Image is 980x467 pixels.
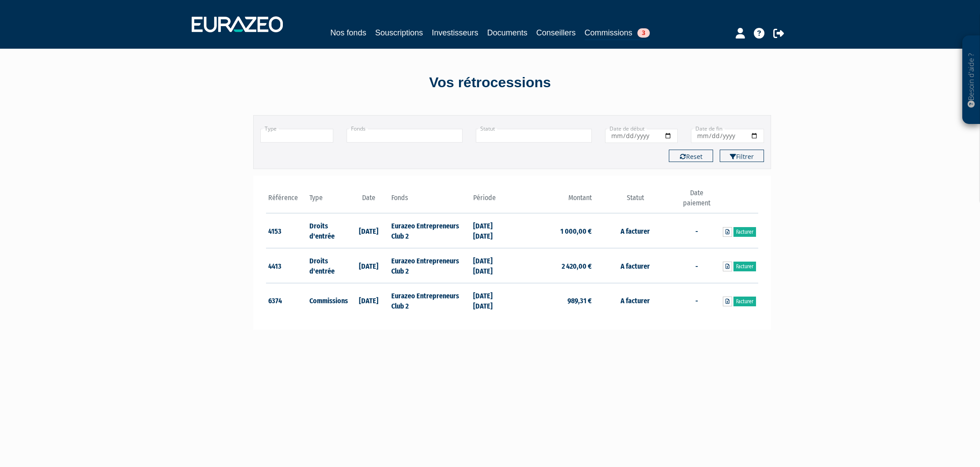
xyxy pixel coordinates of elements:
div: Vos rétrocessions [238,73,742,93]
a: Investisseurs [432,27,478,39]
td: [DATE] [DATE] [471,283,512,317]
td: A facturer [594,283,676,317]
a: Commissions3 [585,27,650,40]
th: Date paiement [676,188,718,213]
td: 4153 [266,213,307,248]
a: Nos fonds [330,27,366,39]
td: - [676,248,718,283]
td: - [676,283,718,317]
td: 2 420,00 € [512,248,594,283]
a: Conseillers [536,27,576,39]
td: A facturer [594,248,676,283]
td: Droits d'entrée [307,213,348,248]
th: Statut [594,188,676,213]
a: Facturer [733,297,756,306]
td: [DATE] [DATE] [471,248,512,283]
td: Eurazeo Entrepreneurs Club 2 [389,283,471,317]
td: [DATE] [DATE] [471,213,512,248]
td: 6374 [266,283,307,317]
td: Commissions [307,283,348,317]
a: Facturer [733,227,756,237]
td: Droits d'entrée [307,248,348,283]
th: Référence [266,188,307,213]
th: Période [471,188,512,213]
td: - [676,213,718,248]
td: [DATE] [348,213,389,248]
button: Filtrer [720,150,764,162]
a: Facturer [733,262,756,271]
td: Eurazeo Entrepreneurs Club 2 [389,213,471,248]
img: 1732889491-logotype_eurazeo_blanc_rvb.png [192,16,283,32]
th: Date [348,188,389,213]
td: Eurazeo Entrepreneurs Club 2 [389,248,471,283]
td: A facturer [594,213,676,248]
th: Fonds [389,188,471,213]
td: [DATE] [348,283,389,317]
td: 4413 [266,248,307,283]
th: Type [307,188,348,213]
p: Besoin d'aide ? [966,40,976,120]
th: Montant [512,188,594,213]
a: Souscriptions [375,27,423,39]
a: Documents [487,27,528,39]
td: [DATE] [348,248,389,283]
td: 1 000,00 € [512,213,594,248]
td: 989,31 € [512,283,594,317]
button: Reset [669,150,713,162]
span: 3 [637,28,650,38]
